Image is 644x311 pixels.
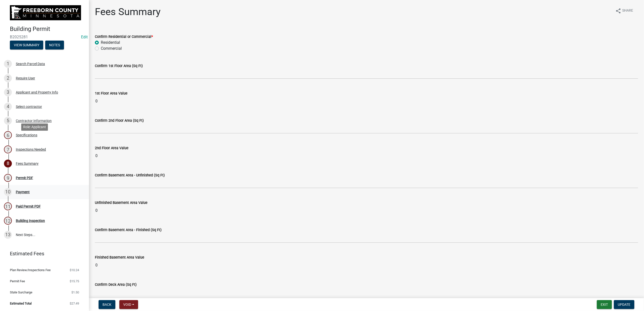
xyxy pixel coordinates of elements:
div: Paid Permit PDF [16,205,41,208]
label: 2nd Floor Area Value [95,146,128,150]
wm-modal-confirm: Summary [10,43,43,47]
span: $1.50 [71,291,79,294]
div: 10 [4,188,12,196]
span: State Surcharge [10,291,32,294]
button: Notes [45,41,64,49]
button: View Summary [10,41,43,49]
div: 6 [4,131,12,139]
div: Permit PDF [16,176,33,180]
button: shareShare [611,6,637,16]
div: 11 [4,202,12,210]
button: Exit [597,300,612,309]
span: Estimated Total [10,302,32,305]
div: 8 [4,160,12,167]
div: 12 [4,217,12,225]
wm-modal-confirm: Edit Application Number [81,35,88,39]
span: Update [618,303,630,307]
a: Estimated Fees [4,249,81,259]
span: B2025281 [10,35,79,39]
span: Permit Fee [10,280,25,283]
wm-modal-confirm: Notes [45,43,64,47]
label: Unfinished Basement Area Value [95,201,147,205]
i: share [615,8,621,14]
label: Confirm 1st Floor Area (Sq Ft) [95,64,143,68]
div: Inspections Needed [16,148,46,151]
div: 4 [4,103,12,111]
div: 13 [4,231,12,239]
label: Commercial [101,46,122,51]
span: $15.75 [70,280,79,283]
span: Share [622,8,633,14]
label: Confirm Basement Area - Finished (Sq Ft) [95,228,162,232]
span: $10.24 [70,268,79,272]
label: Confirm 2nd Floor Area (Sq Ft) [95,119,144,122]
span: Plan Review/Inspections Fee [10,268,51,272]
label: Finished Basement Area Value [95,256,144,259]
div: 2 [4,74,12,82]
label: Confirm Basement Area - Unfinished (Sq Ft) [95,174,165,177]
label: Residential [101,40,120,46]
div: 5 [4,117,12,125]
div: Contractor Information [16,119,52,122]
span: $27.49 [70,302,79,305]
h1: Fees Summary [95,6,161,18]
div: Specifications [16,133,37,137]
img: Freeborn County, Minnesota [10,5,81,20]
span: Back [103,303,111,307]
div: 3 [4,88,12,96]
div: Search Parcel Data [16,62,45,66]
div: Role: Applicant [21,123,48,131]
button: Back [99,300,115,309]
a: Edit [81,35,88,39]
span: Void [123,303,131,307]
label: Confirm Residential or Commercial [95,35,153,39]
div: Fees Summary [16,162,39,165]
div: Payment [16,190,30,194]
button: Update [614,300,634,309]
button: Void [119,300,138,309]
div: 9 [4,174,12,182]
h4: Building Permit [10,25,85,33]
div: 1 [4,60,12,68]
div: Building Inspection [16,219,45,222]
label: 1st Floor Area Value [95,92,127,95]
div: 7 [4,145,12,153]
label: Confirm Deck Area (Sq Ft) [95,283,137,287]
div: Select contractor [16,105,42,108]
div: Applicant and Property Info [16,91,58,94]
div: Require User [16,76,35,80]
